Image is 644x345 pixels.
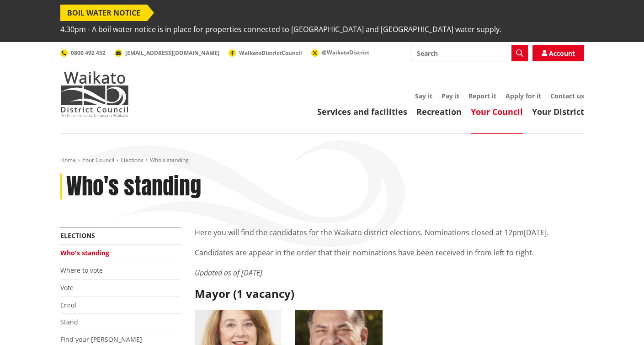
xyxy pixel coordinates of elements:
span: WaikatoDistrictCouncil [239,49,302,57]
img: Waikato District Council - Te Kaunihera aa Takiwaa o Waikato [60,71,129,117]
a: Who's standing [60,248,109,257]
span: 0800 492 452 [71,49,106,57]
a: Report it [468,92,496,100]
a: Stand [60,318,78,326]
em: Updated as of [DATE]. [195,268,264,278]
a: Enrol [60,301,76,309]
span: Who's standing [150,156,189,164]
a: Where to vote [60,266,103,275]
a: Your Council [471,106,523,117]
a: [EMAIL_ADDRESS][DOMAIN_NAME] [115,49,219,57]
a: Elections [60,231,95,240]
span: BOIL WATER NOTICE [60,5,147,21]
a: Vote [60,283,74,292]
a: Account [532,45,584,61]
span: 4.30pm - A boil water notice is in place for properties connected to [GEOGRAPHIC_DATA] and [GEOGR... [60,21,501,38]
a: Your District [532,106,584,117]
nav: breadcrumb [60,156,584,164]
a: Home [60,156,76,164]
span: [EMAIL_ADDRESS][DOMAIN_NAME] [125,49,219,57]
p: Candidates are appear in the order that their nominations have been received in from left to right. [195,247,584,258]
a: Recreation [416,106,462,117]
h1: Who's standing [66,173,201,200]
span: @WaikatoDistrict [322,49,369,56]
a: Your Council [82,156,114,164]
input: Search input [411,45,528,61]
a: 0800 492 452 [60,49,106,57]
a: WaikatoDistrictCouncil [229,49,302,57]
p: Here you will find the candidates for the Waikato district elections. Nominations closed at 12pm[... [195,227,584,238]
strong: Mayor (1 vacancy) [195,286,294,301]
a: Services and facilities [317,106,407,117]
a: Apply for it [506,92,541,100]
a: Contact us [550,92,584,100]
a: Elections [121,156,144,164]
a: Find your [PERSON_NAME] [60,335,142,344]
a: @WaikatoDistrict [311,49,369,56]
a: Say it [415,92,432,100]
a: Pay it [442,92,459,100]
